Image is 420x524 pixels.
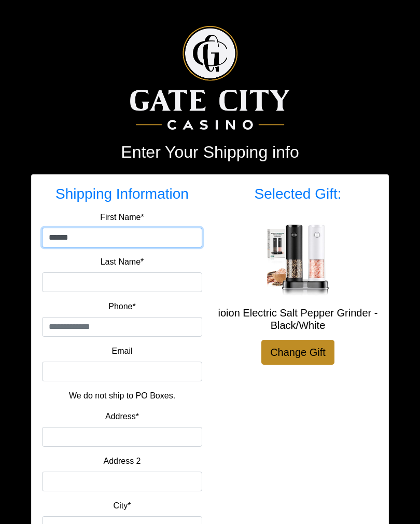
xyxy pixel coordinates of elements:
[105,410,139,423] label: Address*
[100,211,144,224] label: First Name*
[101,256,144,268] label: Last Name*
[50,390,194,402] p: We do not ship to PO Boxes.
[42,185,202,203] h3: Shipping Information
[130,26,289,130] img: Logo
[108,300,136,313] label: Phone*
[103,455,141,467] label: Address 2
[31,142,389,162] h2: Enter Your Shipping info
[111,345,132,357] label: Email
[257,215,340,298] img: ioion Electric Salt Pepper Grinder - Black/White
[261,340,334,365] a: Change Gift
[218,307,378,332] h5: ioion Electric Salt Pepper Grinder - Black/White
[218,185,378,203] h3: Selected Gift:
[114,500,131,512] label: City*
